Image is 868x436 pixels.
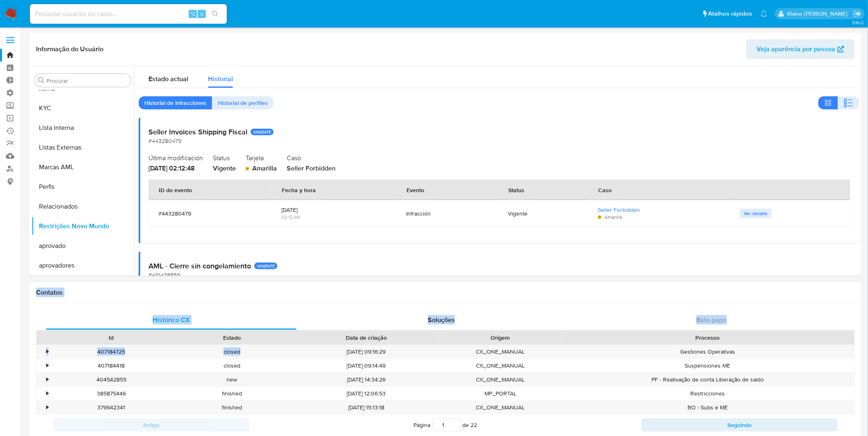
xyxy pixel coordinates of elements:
[561,345,854,359] div: Gestiones Operativas
[428,315,455,325] span: Soluções
[32,177,134,197] button: Perfis
[171,345,292,359] div: closed
[471,421,477,429] span: 22
[642,418,838,431] button: Seguindo
[171,373,292,386] div: new
[414,418,477,431] span: Página de
[171,387,292,400] div: finished
[32,98,134,118] button: KYC
[561,387,854,400] div: Restricciones
[36,288,855,297] h1: Contatos
[32,256,134,275] button: aprovadores
[32,197,134,216] button: Relacionados
[30,9,227,19] input: Pesquise usuários ou casos...
[561,359,854,372] div: Suspensiones ME
[51,373,171,386] div: 404542855
[57,334,166,342] div: Id
[292,373,440,386] div: [DATE] 14:34:26
[566,334,849,342] div: Processo
[46,376,48,384] div: •
[32,138,134,157] button: Listas Externas
[757,39,836,59] span: Veja aparência por pessoa
[190,10,196,18] span: ⌥
[440,345,561,359] div: CX_ONE_MANUAL
[697,315,727,325] span: Bate-papo
[32,236,134,256] button: aprovado
[292,387,440,400] div: [DATE] 12:06:53
[298,334,434,342] div: Data de criação
[440,401,561,414] div: CX_ONE_MANUAL
[761,10,767,17] a: Notificações
[32,157,134,177] button: Marcas AML
[46,362,48,370] div: •
[153,315,190,325] span: Histórico CX
[46,390,48,397] div: •
[853,9,862,18] a: Sair
[440,387,561,400] div: MP_PORTAL
[36,45,103,53] h1: Informação do Usuário
[440,373,561,386] div: CX_ONE_MANUAL
[51,345,171,359] div: 407184725
[38,77,45,84] button: Procurar
[32,216,134,236] button: Restrições Novo Mundo
[171,359,292,372] div: closed
[446,334,555,342] div: Origem
[46,77,128,84] input: Procurar
[46,404,48,411] div: •
[787,10,850,18] p: kleber.bueno@mercadolivre.com
[292,401,440,414] div: [DATE] 15:13:18
[561,373,854,386] div: PF - Reativação de conta Liberação de saldo
[32,118,134,138] button: Lista Interna
[51,387,171,400] div: 385875446
[46,348,48,356] div: •
[51,359,171,372] div: 407184418
[746,39,855,59] button: Veja aparência por pessoa
[440,359,561,372] div: CX_ONE_MANUAL
[171,401,292,414] div: finished
[207,8,224,20] button: search-icon
[201,10,203,18] span: s
[292,359,440,372] div: [DATE] 09:14:49
[708,9,752,18] span: Atalhos rápidos
[177,334,286,342] div: Estado
[51,401,171,414] div: 379942341
[53,418,249,431] button: Antigo
[561,401,854,414] div: BO - Subs e ME
[292,345,440,359] div: [DATE] 09:16:29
